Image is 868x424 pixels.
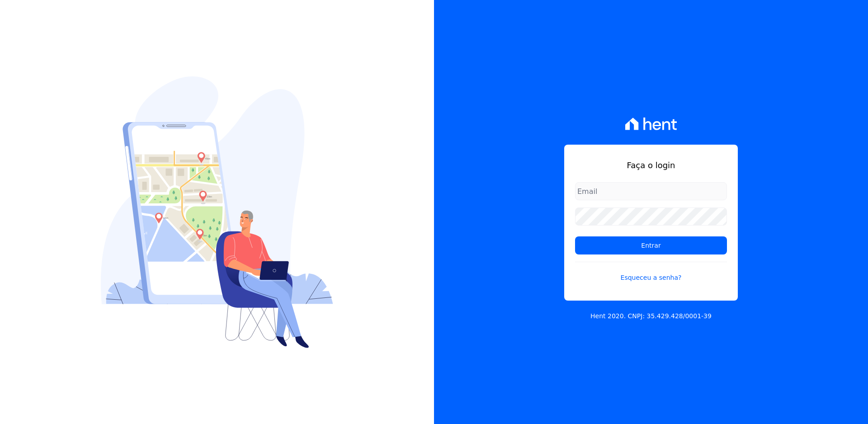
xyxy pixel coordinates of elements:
[575,182,727,200] input: Email
[575,262,727,283] a: Esqueceu a senha?
[575,159,727,171] h1: Faça o login
[590,311,712,321] p: Hent 2020. CNPJ: 35.429.428/0001-39
[101,76,333,348] img: Login
[575,236,727,254] input: Entrar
